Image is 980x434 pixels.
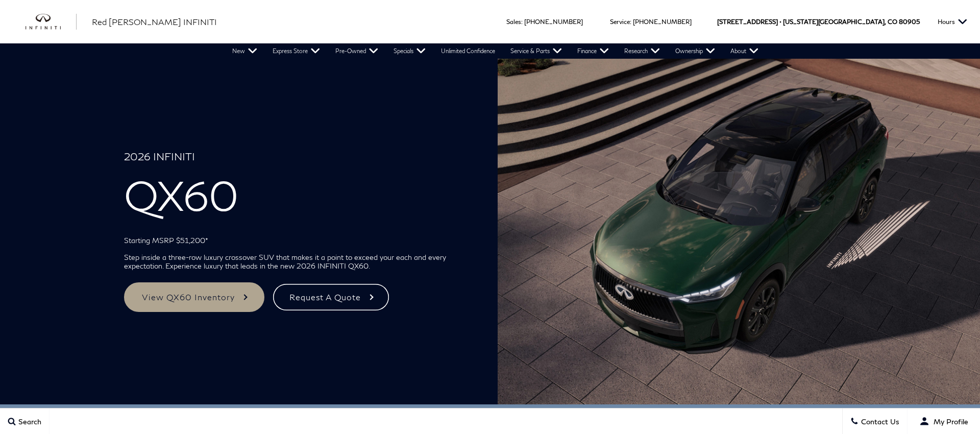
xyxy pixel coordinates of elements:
a: [PHONE_NUMBER] [633,18,692,26]
a: Red [PERSON_NAME] INFINITI [92,16,217,28]
span: My Profile [929,417,968,426]
a: Service & Parts [503,43,570,59]
span: Service [610,18,630,26]
a: [STREET_ADDRESS] • [US_STATE][GEOGRAPHIC_DATA], CO 80905 [717,18,920,26]
nav: Main Navigation [225,43,766,59]
a: New [225,43,265,59]
a: Finance [570,43,617,59]
a: Express Store [265,43,328,59]
p: Starting MSRP $51,200* [124,236,458,245]
span: Red [PERSON_NAME] INFINITI [92,17,217,27]
span: Search [16,417,41,426]
a: About [723,43,766,59]
span: Sales [506,18,521,26]
img: INFINITI [26,14,77,30]
a: Research [617,43,668,59]
a: infiniti [26,14,77,30]
h1: QX60 [124,150,458,228]
p: Step inside a three-row luxury crossover SUV that makes it a point to exceed your each and every ... [124,253,458,270]
a: Pre-Owned [328,43,386,59]
a: Request A Quote [272,282,390,312]
a: Unlimited Confidence [433,43,503,59]
a: Specials [386,43,433,59]
button: user-profile-menu [908,408,980,434]
span: 2026 INFINITI [124,150,458,171]
a: View QX60 Inventory [124,282,264,312]
span: Contact Us [859,417,899,426]
a: Ownership [668,43,723,59]
img: 2026 INFINITI QX60 [498,59,980,404]
span: : [630,18,631,26]
a: [PHONE_NUMBER] [524,18,583,26]
span: : [521,18,523,26]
